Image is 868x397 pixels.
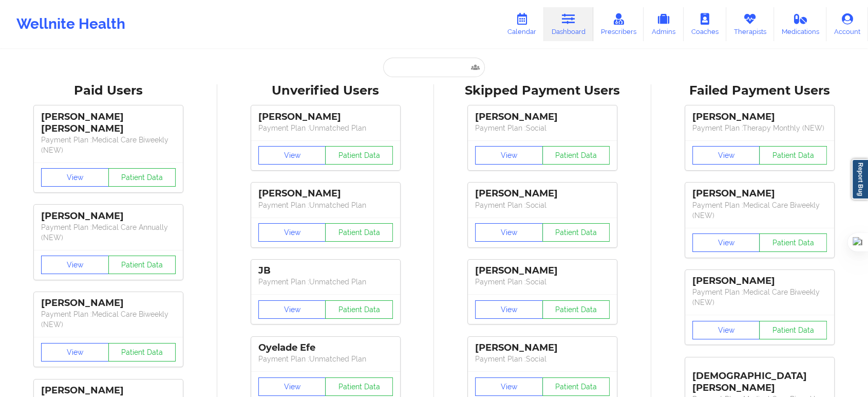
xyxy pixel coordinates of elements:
a: Therapists [726,7,774,41]
button: Patient Data [542,377,610,396]
a: Admins [644,7,684,41]
button: View [475,146,543,165]
div: [PERSON_NAME] [692,111,827,123]
p: Payment Plan : Medical Care Biweekly (NEW) [692,200,827,221]
div: [PERSON_NAME] [41,297,176,309]
button: Patient Data [325,146,393,165]
div: Paid Users [7,83,210,99]
button: Patient Data [108,256,176,274]
button: Patient Data [542,300,610,319]
p: Payment Plan : Unmatched Plan [258,354,393,364]
button: Patient Data [759,321,827,339]
p: Payment Plan : Social [475,200,610,210]
button: View [692,321,760,339]
button: Patient Data [325,377,393,396]
a: Account [826,7,868,41]
a: Calendar [500,7,544,41]
p: Payment Plan : Medical Care Biweekly (NEW) [41,135,176,155]
div: Failed Payment Users [658,83,861,99]
button: Patient Data [759,233,827,252]
div: JB [258,265,393,277]
div: [PERSON_NAME] [475,265,610,277]
p: Payment Plan : Social [475,123,610,133]
div: Unverified Users [224,83,427,99]
button: View [258,223,326,242]
button: Patient Data [542,146,610,165]
div: [PERSON_NAME] [475,342,610,354]
button: View [692,233,760,252]
p: Payment Plan : Social [475,354,610,364]
button: View [475,377,543,396]
p: Payment Plan : Medical Care Annually (NEW) [41,222,176,243]
button: View [692,146,760,165]
div: Skipped Payment Users [441,83,644,99]
p: Payment Plan : Medical Care Biweekly (NEW) [41,309,176,330]
a: Report Bug [852,159,868,200]
p: Payment Plan : Unmatched Plan [258,123,393,133]
button: View [258,300,326,319]
div: [PERSON_NAME] [PERSON_NAME] [41,111,176,135]
div: [PERSON_NAME] [475,111,610,123]
p: Payment Plan : Social [475,277,610,287]
a: Prescribers [593,7,644,41]
p: Payment Plan : Medical Care Biweekly (NEW) [692,287,827,308]
p: Payment Plan : Therapy Monthly (NEW) [692,123,827,133]
button: View [475,223,543,242]
div: [PERSON_NAME] [692,188,827,200]
button: View [258,146,326,165]
div: [PERSON_NAME] [692,275,827,287]
div: [PERSON_NAME] [41,210,176,222]
button: View [41,256,109,274]
div: [PERSON_NAME] [41,385,176,396]
div: [DEMOGRAPHIC_DATA][PERSON_NAME] [692,363,827,394]
div: [PERSON_NAME] [258,111,393,123]
div: [PERSON_NAME] [258,188,393,200]
a: Coaches [684,7,726,41]
button: Patient Data [108,168,176,187]
button: Patient Data [108,343,176,362]
button: Patient Data [325,223,393,242]
div: Oyelade Efe [258,342,393,354]
button: View [41,343,109,362]
button: View [475,300,543,319]
p: Payment Plan : Unmatched Plan [258,277,393,287]
button: View [41,168,109,187]
button: View [258,377,326,396]
div: [PERSON_NAME] [475,188,610,200]
p: Payment Plan : Unmatched Plan [258,200,393,210]
a: Medications [774,7,827,41]
button: Patient Data [325,300,393,319]
button: Patient Data [542,223,610,242]
a: Dashboard [544,7,593,41]
button: Patient Data [759,146,827,165]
